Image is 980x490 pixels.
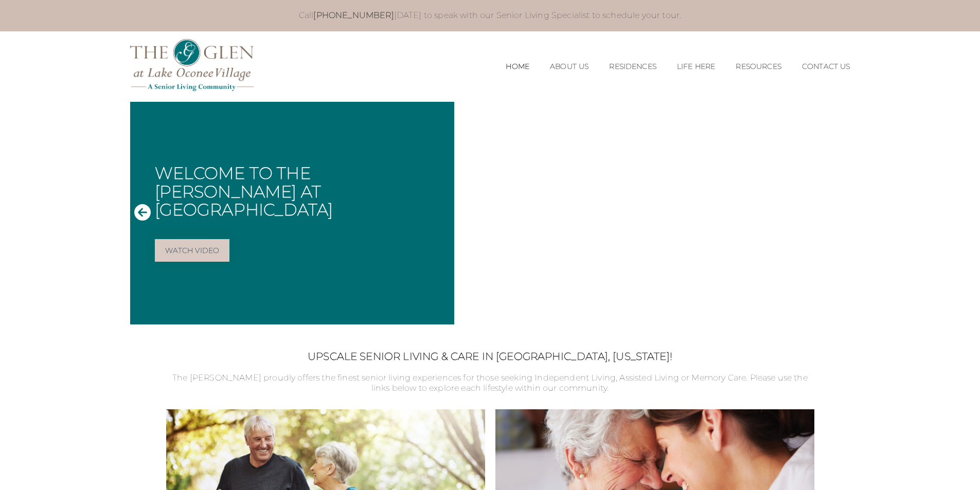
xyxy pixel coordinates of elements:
a: Life Here [677,62,715,71]
a: About Us [550,62,589,71]
div: Slide 1 of 1 [130,102,850,324]
a: Residences [609,62,656,71]
a: Home [506,62,529,71]
a: Contact Us [802,62,850,71]
p: The [PERSON_NAME] proudly offers the finest senior living experiences for those seeking Independe... [166,373,814,394]
a: [PHONE_NUMBER] [313,10,394,20]
button: Next Slide [830,204,846,223]
a: Watch Video [155,239,230,262]
h1: Welcome to The [PERSON_NAME] at [GEOGRAPHIC_DATA] [155,164,446,219]
iframe: Embedded Vimeo Video [454,102,850,324]
img: The Glen Lake Oconee Home [130,39,254,91]
a: Resources [736,62,781,71]
p: Call [DATE] to speak with our Senior Living Specialist to schedule your tour. [140,10,840,21]
h2: Upscale Senior Living & Care in [GEOGRAPHIC_DATA], [US_STATE]! [166,350,814,362]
